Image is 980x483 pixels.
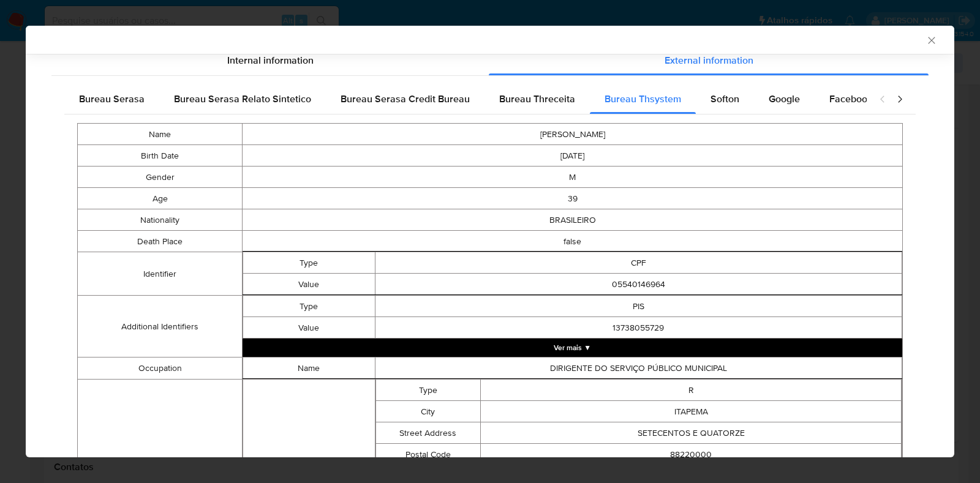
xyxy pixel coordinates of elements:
td: DIRIGENTE DO SERVIÇO PÚBLICO MUNICIPAL [375,358,902,379]
td: 88220000 [481,444,902,465]
td: [PERSON_NAME] [243,124,903,145]
td: BRASILEIRO [243,209,903,231]
button: Fechar a janela [925,34,937,45]
span: Google [769,92,800,106]
span: Facebook [829,92,872,106]
span: Bureau Thsystem [605,92,681,106]
td: ITAPEMA [481,401,902,422]
td: Identifier [78,252,243,296]
div: closure-recommendation-modal [26,26,954,457]
td: Additional Identifiers [78,296,243,358]
td: Type [375,380,481,401]
td: Value [243,317,375,339]
td: Age [78,188,243,209]
td: M [243,167,903,188]
button: Expand array [243,339,902,357]
span: Internal information [227,53,314,67]
td: Postal Code [375,444,481,465]
td: PIS [375,296,902,317]
span: External information [665,53,753,67]
td: Name [78,124,243,145]
td: R [481,380,902,401]
td: 13738055729 [375,317,902,339]
td: SETECENTOS E QUATORZE [481,422,902,444]
div: Detailed info [51,46,929,75]
span: Softon [710,92,739,106]
td: [DATE] [243,145,903,167]
td: City [375,401,481,422]
span: Bureau Serasa [79,92,145,106]
td: Gender [78,167,243,188]
td: Death Place [78,231,243,252]
td: 39 [243,188,903,209]
td: false [243,231,903,252]
td: 05540146964 [375,274,902,295]
span: Bureau Serasa Relato Sintetico [174,92,311,106]
td: Name [243,358,375,379]
td: Nationality [78,209,243,231]
td: Type [243,252,375,274]
span: Bureau Threceita [499,92,575,106]
div: Detailed external info [64,84,867,114]
td: Birth Date [78,145,243,167]
td: Type [243,296,375,317]
span: Bureau Serasa Credit Bureau [341,92,470,106]
td: Value [243,274,375,295]
td: Street Address [375,422,481,444]
td: Occupation [78,358,243,380]
td: CPF [375,252,902,274]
